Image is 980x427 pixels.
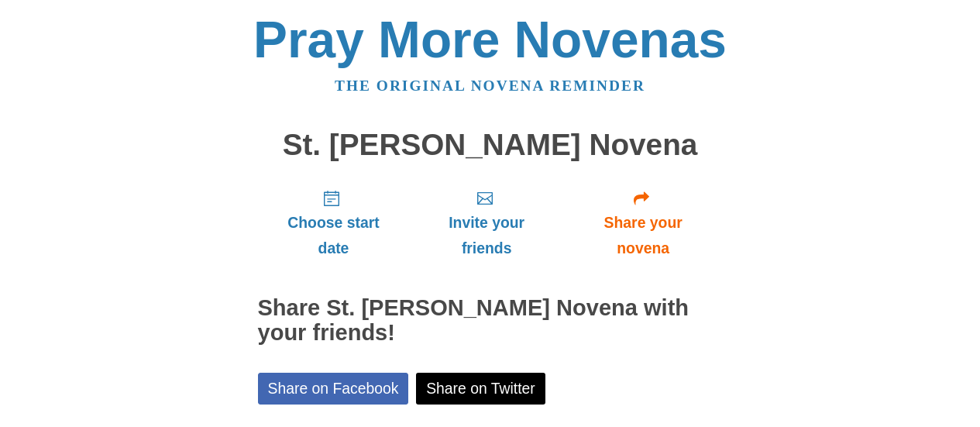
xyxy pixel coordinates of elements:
h2: Share St. [PERSON_NAME] Novena with your friends! [258,296,723,346]
span: Share your novena [579,210,707,261]
a: The original novena reminder [335,77,645,94]
h1: St. [PERSON_NAME] Novena [258,129,723,162]
a: Choose start date [258,177,410,269]
span: Choose start date [273,210,394,261]
a: Pray More Novenas [253,11,727,68]
a: Share on Facebook [258,373,409,405]
span: Invite your friends [425,210,548,261]
a: Share your novena [564,177,723,269]
a: Share on Twitter [416,373,545,405]
a: Invite your friends [409,177,563,269]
